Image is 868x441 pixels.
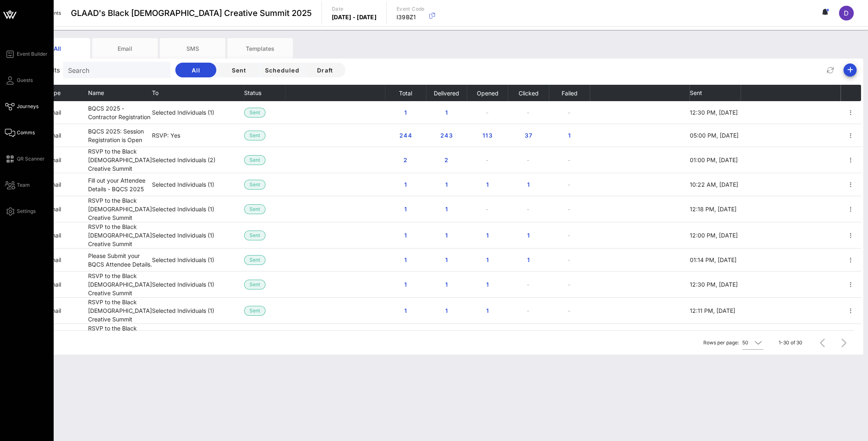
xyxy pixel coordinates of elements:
[5,102,39,111] a: Journeys
[742,336,763,349] div: 50Rows per page:
[433,85,459,101] button: Delivered
[515,330,542,344] button: 3
[71,7,312,19] span: GLAAD's Black [DEMOGRAPHIC_DATA] Creative Summit 2025
[399,232,412,239] span: 1
[392,202,419,217] button: 1
[249,108,260,117] span: Sent
[433,277,460,292] button: 1
[779,339,802,346] div: 1-30 of 30
[392,253,419,267] button: 1
[433,128,460,143] button: 243
[249,280,260,289] span: Sent
[225,67,253,74] span: Sent
[5,49,48,59] a: Event Builder
[397,5,425,13] p: Event Code
[522,132,535,139] span: 37
[47,222,88,249] td: email
[474,303,501,318] button: 1
[392,330,419,344] button: 19
[689,256,736,263] span: 01:14 PM, [DATE]
[152,124,244,147] td: RSVP: Yes
[218,63,259,77] button: Sent
[304,63,345,77] button: Draft
[399,181,412,188] span: 1
[481,281,494,288] span: 1
[440,132,453,139] span: 243
[88,101,152,124] td: BQCS 2025 - Contractor Registration
[92,38,158,59] div: Email
[481,307,494,314] span: 1
[88,89,104,96] span: Name
[518,90,539,97] span: Clicked
[249,180,260,189] span: Sent
[392,128,419,143] button: 244
[556,128,582,143] button: 1
[88,249,152,271] td: Please Submit your BQCS Attendee Details.
[47,101,88,124] td: email
[440,156,453,163] span: 2
[481,232,494,239] span: 1
[689,132,738,139] span: 05:00 PM, [DATE]
[474,253,501,267] button: 1
[474,277,501,292] button: 1
[47,147,88,173] td: email
[88,222,152,249] td: RSVP to the Black [DEMOGRAPHIC_DATA] Creative Summit
[392,277,419,292] button: 1
[88,196,152,222] td: RSVP to the Black [DEMOGRAPHIC_DATA] Creative Summit
[25,38,90,59] div: All
[5,180,30,190] a: Team
[249,205,260,214] span: Sent
[508,85,549,101] th: Clicked
[17,50,48,58] span: Event Builder
[47,196,88,222] td: email
[47,173,88,196] td: email
[261,63,302,77] button: Scheduled
[476,90,499,97] span: Opened
[88,124,152,147] td: BQCS 2025: Session Registration is Open
[160,38,225,59] div: SMS
[433,105,460,120] button: 1
[474,128,501,143] button: 113
[17,103,39,110] span: Journeys
[249,306,260,315] span: Sent
[399,256,412,263] span: 1
[17,155,45,163] span: QR Scanner
[522,181,535,188] span: 1
[440,281,453,288] span: 1
[397,13,425,21] p: I39BZ1
[88,173,152,196] td: Fill out your Attendee Details - BQCS 2025
[426,85,467,101] th: Delivered
[392,177,419,192] button: 1
[88,298,152,324] td: RSVP to the Black [DEMOGRAPHIC_DATA] Creative Summit
[182,67,210,74] span: All
[839,6,854,20] div: D
[689,89,702,96] span: Sent
[17,181,30,189] span: Team
[474,228,501,243] button: 1
[440,181,453,188] span: 1
[227,38,293,59] div: Templates
[244,85,285,101] th: Status
[440,206,453,213] span: 1
[399,85,412,101] button: Total
[689,181,738,188] span: 10:22 AM, [DATE]
[17,77,33,84] span: Guests
[88,324,152,350] td: RSVP to the Black [DEMOGRAPHIC_DATA] Creative Summit
[481,256,494,263] span: 1
[399,156,412,163] span: 2
[433,202,460,217] button: 1
[392,153,419,167] button: 2
[88,271,152,298] td: RSVP to the Black [DEMOGRAPHIC_DATA] Creative Summit
[5,128,35,138] a: Comms
[152,101,244,124] td: Selected Individuals (1)
[152,89,159,96] span: To
[399,109,412,116] span: 1
[515,128,542,143] button: 37
[47,89,61,96] span: Type
[433,228,460,243] button: 1
[689,281,737,288] span: 12:30 PM, [DATE]
[433,253,460,267] button: 1
[399,90,412,97] span: Total
[175,63,216,77] button: All
[844,9,849,17] span: D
